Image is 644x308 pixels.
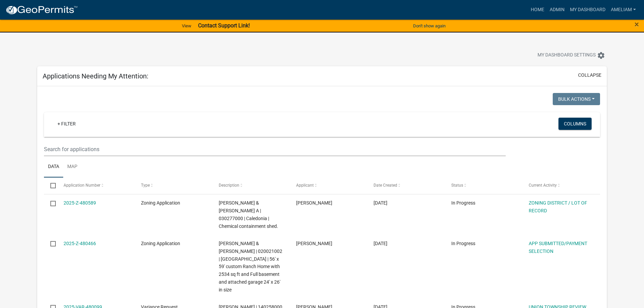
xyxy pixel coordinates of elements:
[290,177,367,194] datatable-header-cell: Applicant
[529,183,557,188] span: Current Activity
[212,177,289,194] datatable-header-cell: Description
[451,241,475,246] span: In Progress
[219,200,278,229] span: SCHIEBER,JAMES J & PATRICIA A | 030277000 | Caledonia | Chemical containment shed.
[141,183,150,188] span: Type
[64,183,100,188] span: Application Number
[451,200,475,206] span: In Progress
[451,183,463,188] span: Status
[522,177,600,194] datatable-header-cell: Current Activity
[367,177,445,194] datatable-header-cell: Date Created
[374,183,397,188] span: Date Created
[44,177,57,194] datatable-header-cell: Select
[64,241,96,246] a: 2025-Z-480466
[44,156,63,178] a: Data
[567,3,608,16] a: My Dashboard
[141,200,180,206] span: Zoning Application
[538,51,596,60] span: My Dashboard Settings
[374,200,387,206] span: 09/18/2025
[64,200,96,206] a: 2025-Z-480589
[608,3,639,16] a: AmeliaM
[44,142,505,156] input: Search for applications
[410,20,448,31] button: Don't show again
[219,241,282,292] span: MUNDINGER,ROSS & SHAUNA | 020021002 | Brownsville | 56' x 59' custom Ranch Home with 2534 sq ft a...
[635,20,639,29] span: ×
[374,241,387,246] span: 09/18/2025
[445,177,522,194] datatable-header-cell: Status
[296,183,314,188] span: Applicant
[296,241,332,246] span: Jeff Stier
[547,3,567,16] a: Admin
[219,183,239,188] span: Description
[135,177,212,194] datatable-header-cell: Type
[532,49,611,62] button: My Dashboard Settingssettings
[179,20,194,31] a: View
[43,72,148,80] h5: Applications Needing My Attention:
[578,72,601,79] button: collapse
[553,93,600,105] button: Bulk Actions
[528,3,547,16] a: Home
[558,118,592,130] button: Columns
[529,241,587,254] a: APP SUBMITTED/PAYMENT SELECTION
[296,200,332,206] span: Joe Schieber
[63,156,81,178] a: Map
[52,118,81,130] a: + Filter
[529,200,587,213] a: ZONING DISTRICT / LOT OF RECORD
[57,177,135,194] datatable-header-cell: Application Number
[141,241,180,246] span: Zoning Application
[635,20,639,28] button: Close
[597,51,605,60] i: settings
[198,22,250,29] strong: Contact Support Link!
